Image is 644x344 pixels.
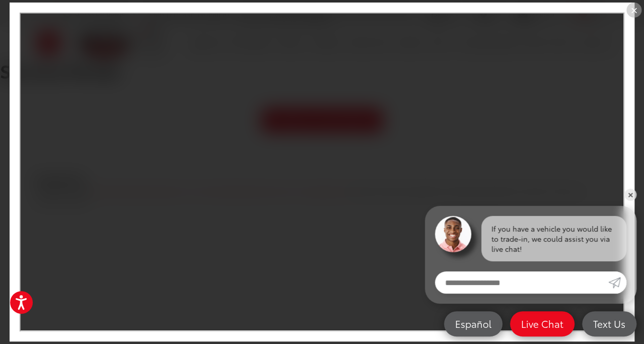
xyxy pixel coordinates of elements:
[582,311,636,336] a: Text Us
[481,216,626,261] div: If you have a vehicle you would like to trade-in, we could assist you via live chat!
[435,216,471,252] img: Agent profile photo
[588,317,630,330] span: Text Us
[510,311,574,336] a: Live Chat
[435,271,608,294] input: Enter your message
[450,317,496,330] span: Español
[516,317,568,330] span: Live Chat
[626,3,641,18] div: ×
[444,311,502,336] a: Español
[608,271,626,294] a: Submit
